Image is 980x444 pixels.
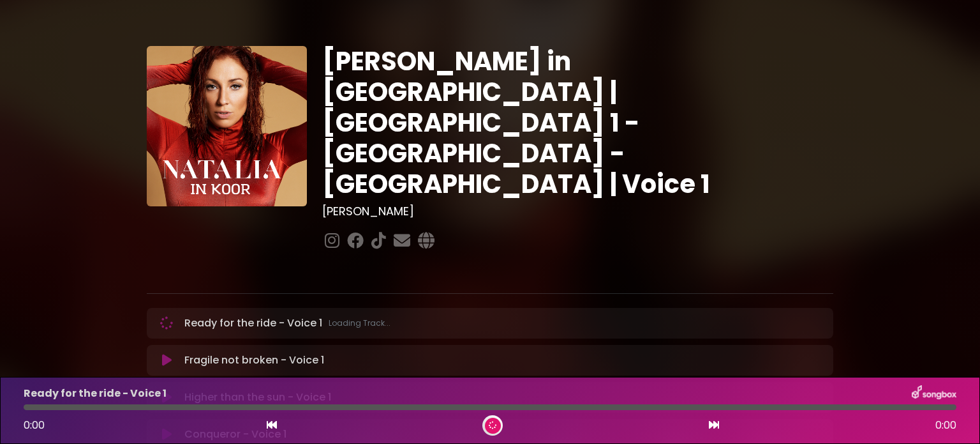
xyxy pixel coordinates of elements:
p: Fragile not broken - Voice 1 [184,353,324,368]
h1: [PERSON_NAME] in [GEOGRAPHIC_DATA] | [GEOGRAPHIC_DATA] 1 - [GEOGRAPHIC_DATA] - [GEOGRAPHIC_DATA] ... [322,46,833,199]
span: Loading Track... [329,318,390,329]
span: 0:00 [24,418,45,433]
img: songbox-logo-white.png [912,385,956,402]
img: YTVS25JmS9CLUqXqkEhs [147,46,307,206]
p: Ready for the ride - Voice 1 [184,316,390,331]
span: 0:00 [935,418,956,433]
p: Ready for the ride - Voice 1 [24,386,167,401]
h3: [PERSON_NAME] [322,204,833,218]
